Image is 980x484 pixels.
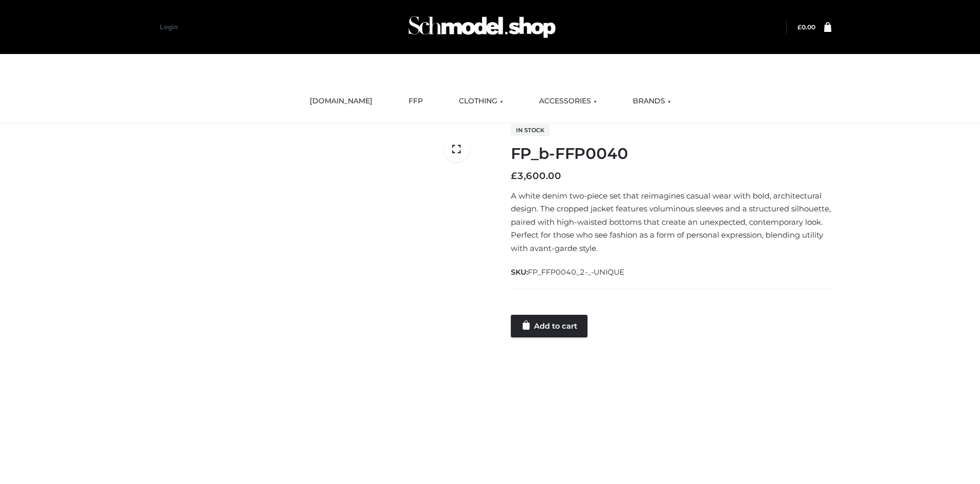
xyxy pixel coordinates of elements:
a: FFP [401,90,431,113]
a: ACCESSORIES [531,90,604,113]
a: BRANDS [625,90,679,113]
img: Schmodel Admin 964 [405,7,559,47]
a: Login [160,23,178,31]
a: £0.00 [797,23,815,31]
a: [DOMAIN_NAME] [302,90,380,113]
a: Add to cart [511,315,587,337]
h1: FP_b-FFP0040 [511,145,831,163]
bdi: 0.00 [797,23,815,31]
span: £ [511,170,517,182]
bdi: 3,600.00 [511,170,561,182]
span: In stock [511,124,549,136]
span: FP_FFP0040_2-_-UNIQUE [528,267,625,277]
span: £ [797,23,801,31]
p: A white denim two-piece set that reimagines casual wear with bold, architectural design. The crop... [511,189,831,255]
a: CLOTHING [451,90,511,113]
span: SKU: [511,266,626,278]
